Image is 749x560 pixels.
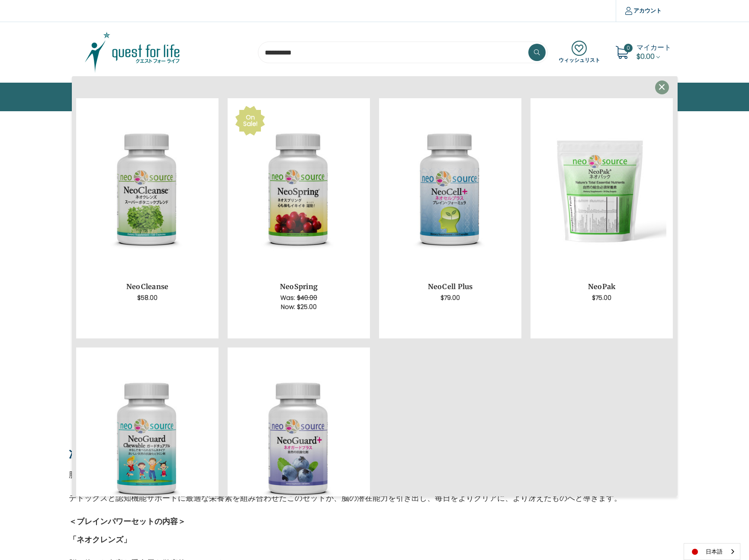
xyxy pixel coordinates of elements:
[234,374,363,504] img: NeoGuard Plus
[69,447,439,461] strong: 冴えわたる毎日へ！脳をクリアに、[PERSON_NAME]に、そしてパワーアップ
[69,534,131,545] strong: 「ネオクレンズ」
[386,125,515,254] img: NeoCell Plus
[684,544,740,560] a: 日本語
[83,374,212,504] img: NeoGuard Chewable
[239,281,359,292] a: NeoSpring
[658,77,666,97] span: ×
[542,281,662,292] a: NeoPak
[537,125,666,254] img: NeoPak
[636,42,671,61] a: Cart with 0 items
[636,51,655,61] span: $0.00
[537,105,666,275] a: NeoPak,$75.00
[386,105,515,275] a: NeoCell Plus,$79.00
[297,303,317,311] span: $25.00
[440,293,460,302] span: $79.00
[281,303,295,311] span: Now:
[280,293,295,302] span: Was:
[83,105,212,275] a: NeoCleanse,$58.00
[636,42,671,52] span: マイカート
[234,125,363,254] img: NeoSpring
[239,114,261,127] div: On Sale!
[592,293,611,302] span: $75.00
[69,469,650,504] p: 脳が本来の力を発揮するのは、クリアで、栄養が行き渡り、しっかりと守られているとき。この8月は、「ブレインパワーセット」であなたの脳にパワーチャージを！ デトックスと認知機能サポートに最適な栄養素...
[137,293,158,302] span: $58.00
[297,293,317,302] span: $40.00
[234,105,363,275] a: NeoSpring,Was:$40.00, Now:$25.00
[78,31,186,74] img: クエスト・グループ
[83,354,212,525] a: NeoGuard Chewable,$50.00
[87,281,207,292] a: NeoCleanse
[624,44,633,52] span: 0
[559,41,600,64] a: ウィッシュリスト
[684,543,740,560] div: Language
[83,125,212,254] img: NeoCleanse
[69,516,186,527] strong: ＜ブレインパワーセットの内容＞
[390,281,510,292] a: NeoCell Plus
[234,354,363,525] a: NeoGuard Plus,$55.00
[684,543,740,560] aside: Language selected: 日本語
